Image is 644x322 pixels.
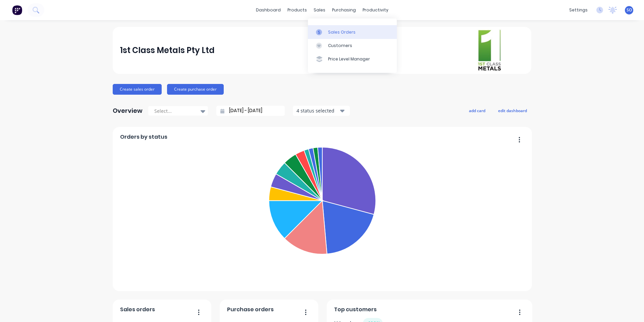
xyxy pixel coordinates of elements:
div: Customers [328,43,352,49]
img: 1st Class Metals Pty Ltd [477,29,502,72]
div: sales [310,5,329,15]
a: Price Level Manager [308,52,397,66]
a: dashboard [253,5,284,15]
button: Create purchase order [167,84,224,95]
div: Overview [113,104,143,118]
div: 1st Class Metals Pty Ltd [120,44,215,57]
span: Top customers [334,306,377,314]
img: Factory [12,5,22,15]
div: purchasing [329,5,359,15]
span: SO [627,7,632,13]
div: products [284,5,310,15]
div: Price Level Manager [328,56,370,62]
span: Purchase orders [227,306,274,314]
button: edit dashboard [494,106,531,115]
div: Sales Orders [328,29,356,35]
button: Create sales order [113,84,162,95]
a: Customers [308,39,397,52]
button: 4 status selected [293,106,350,116]
div: settings [566,5,591,15]
div: 4 status selected [297,107,339,114]
div: productivity [359,5,392,15]
button: add card [465,106,490,115]
span: Orders by status [120,133,167,141]
a: Sales Orders [308,25,397,39]
span: Sales orders [120,306,155,314]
